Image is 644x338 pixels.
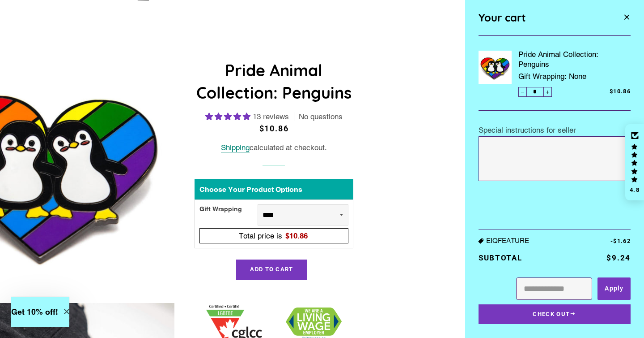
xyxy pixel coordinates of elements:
[479,237,580,245] span: EIQFEATURE
[479,126,576,134] label: Special instructions for seller
[259,124,289,133] span: $10.86
[258,204,348,225] select: Gift Wrapping
[299,112,343,122] span: No questions
[479,304,631,324] button: Check Out
[479,252,580,264] p: Subtotal
[285,231,308,240] span: $
[518,49,631,69] a: Pride Animal Collection: Penguins
[518,87,552,97] input: quantity
[543,87,552,97] button: Increase item quantity by one
[195,59,353,104] h1: Pride Animal Collection: Penguins
[580,237,631,246] span: -$1.62
[205,112,253,121] span: 5.00 stars
[629,187,640,193] div: 4.8
[574,87,631,96] span: $10.86
[253,112,289,121] span: 13 reviews
[580,252,631,264] p: $9.24
[236,260,307,279] button: Add to Cart
[195,142,353,154] div: calculated at checkout.
[518,69,631,82] span: Gift Wrapping: None
[479,51,512,84] img: Pride Animal Collection: Penguins
[597,277,631,300] button: Apply
[250,266,293,273] span: Add to Cart
[195,179,353,199] div: Choose Your Product Options
[479,7,605,29] div: Your cart
[221,143,250,152] a: Shipping
[203,230,345,242] div: Total price is$10.86
[199,204,258,225] div: Gift Wrapping
[289,231,308,240] span: 10.86
[625,124,644,200] div: Click to open Judge.me floating reviews tab
[518,87,527,97] button: Reduce item quantity by one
